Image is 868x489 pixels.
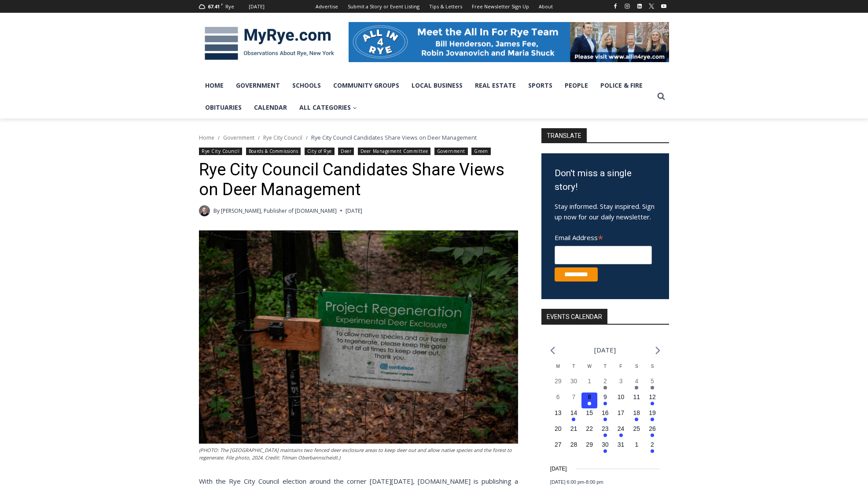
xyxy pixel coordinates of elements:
[199,230,518,444] img: (PHOTO: The Rye Nature Center maintains two fenced deer exclosure areas to keep deer out and allo...
[199,133,518,142] nav: Breadcrumbs
[629,393,644,408] button: 11
[263,134,302,141] span: Rye City Council
[651,402,654,405] em: Has events
[311,133,477,141] span: Rye City Council Candidates Share Views on Deer Management
[555,409,562,416] time: 13
[434,148,468,155] a: Government
[550,440,566,456] button: 27
[225,3,234,11] div: Rye
[594,74,649,96] a: Police & Fire
[246,148,301,155] a: Boards & Commissions
[349,22,669,62] a: All in for Rye
[550,363,566,377] div: Monday
[405,74,469,96] a: Local Business
[581,440,597,456] button: 29
[199,446,518,462] figcaption: (PHOTO: The [GEOGRAPHIC_DATA] maintains two fenced deer exclosure areas to keep deer out and allo...
[644,393,660,408] button: 12 Has events
[635,418,638,421] em: Has events
[572,393,576,400] time: 7
[199,74,230,96] a: Home
[597,424,613,440] button: 23 Has events
[651,418,654,421] em: Has events
[644,440,660,456] button: 2 Has events
[581,424,597,440] button: 22
[248,96,293,119] a: Calendar
[655,346,660,355] a: Next month
[633,425,640,432] time: 25
[603,393,607,400] time: 9
[597,363,613,377] div: Thursday
[581,363,597,377] div: Wednesday
[635,441,638,448] time: 1
[613,377,629,393] button: 3
[223,134,254,141] span: Government
[597,408,613,424] button: 16 Has events
[653,89,669,104] button: View Search Form
[556,393,560,400] time: 6
[199,96,248,119] a: Obituaries
[199,74,653,119] nav: Primary Navigation
[346,207,362,215] time: [DATE]
[249,3,265,11] div: [DATE]
[597,377,613,393] button: 2 Has events
[603,402,607,405] em: Has events
[469,74,522,96] a: Real Estate
[522,74,559,96] a: Sports
[629,424,644,440] button: 25
[566,363,582,377] div: Tuesday
[221,207,337,215] a: [PERSON_NAME], Publisher of [DOMAIN_NAME]
[587,364,591,369] span: W
[613,408,629,424] button: 17
[622,1,633,11] a: Instagram
[588,393,591,400] time: 8
[305,148,335,155] a: City of Rye
[199,205,210,216] a: Author image
[629,408,644,424] button: 18 Has events
[649,393,656,400] time: 12
[603,433,607,437] em: Has events
[651,449,654,453] em: Has events
[646,1,657,11] a: X
[327,74,405,96] a: Community Groups
[651,378,654,385] time: 5
[550,479,584,485] span: [DATE] 6:00 pm
[618,393,625,400] time: 10
[541,309,607,324] h2: Events Calendar
[572,418,575,421] em: Has events
[613,363,629,377] div: Friday
[550,408,566,424] button: 13
[306,135,308,141] span: /
[602,441,609,448] time: 30
[586,441,593,448] time: 29
[550,346,555,355] a: Previous month
[555,229,652,244] label: Email Address
[603,386,607,389] em: Has events
[635,378,638,385] time: 4
[588,378,591,385] time: 1
[588,402,591,405] em: Has events
[199,21,340,67] img: MyRye.com
[620,364,622,369] span: F
[572,364,575,369] span: T
[613,393,629,408] button: 10
[218,135,220,141] span: /
[213,207,220,215] span: By
[618,425,625,432] time: 24
[566,408,582,424] button: 14 Has events
[651,364,654,369] span: S
[658,1,669,11] a: YouTube
[644,377,660,393] button: 5 Has events
[581,408,597,424] button: 15
[556,364,560,369] span: M
[602,425,609,432] time: 23
[603,449,607,453] em: Has events
[566,377,582,393] button: 30
[602,409,609,416] time: 16
[586,409,593,416] time: 15
[619,378,623,385] time: 3
[299,103,357,112] span: All Categories
[550,393,566,408] button: 6
[199,134,214,141] a: Home
[338,148,354,155] a: Deer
